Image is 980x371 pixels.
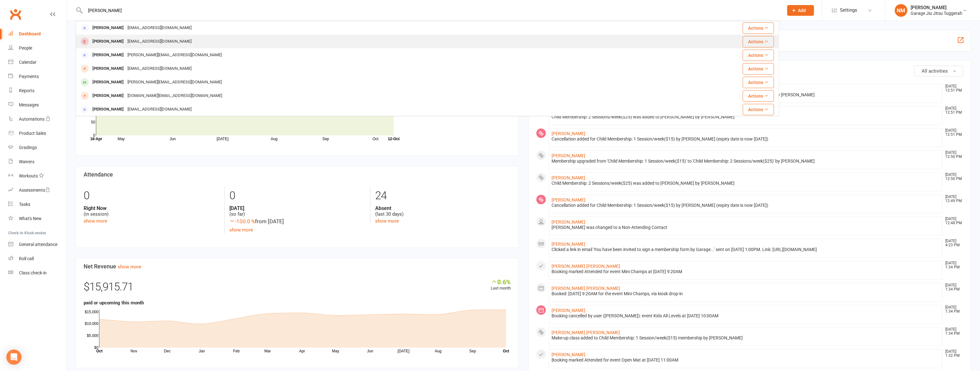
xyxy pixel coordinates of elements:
[19,117,44,122] div: Automations
[552,225,940,230] div: [PERSON_NAME] was changed to a Non-Attending Contact
[8,41,67,55] a: People
[8,212,67,226] a: What's New
[8,252,67,266] a: Roll call
[552,181,940,186] div: Child Membership: 2 Sessions/week($25) was added to [PERSON_NAME] by [PERSON_NAME]
[552,203,940,208] div: Cancellation added for Child Membership: 1 Session/week($15) by [PERSON_NAME] (expiry date is now...
[552,247,940,252] div: Clicked a link in email 'You have been invited to sign a membership form by Garage...' sent on [D...
[126,78,224,87] div: [PERSON_NAME][EMAIL_ADDRESS][DOMAIN_NAME]
[942,173,963,181] time: [DATE] 12:50 PM
[19,173,38,178] div: Workouts
[743,90,774,102] button: Actions
[552,159,940,164] div: Membership upgraded from 'Child Membership: 1 Session/week($15)' to 'Child Membership: 2 Sessions...
[91,23,126,33] div: [PERSON_NAME]
[229,205,365,211] strong: [DATE]
[552,131,585,136] a: [PERSON_NAME]
[552,269,940,274] div: Booking marked Attended for event Mini Champs at [DATE] 9:20AM
[8,183,67,197] a: Assessments
[19,242,57,247] div: General attendance
[19,159,34,164] div: Waivers
[552,175,585,180] a: [PERSON_NAME]
[19,202,30,207] div: Tasks
[19,60,37,65] div: Calendar
[895,4,907,17] div: NM
[118,264,141,270] a: show more
[375,205,511,211] strong: Absent
[942,84,963,93] time: [DATE] 12:51 PM
[942,106,963,115] time: [DATE] 12:51 PM
[743,22,774,34] button: Actions
[942,239,963,247] time: [DATE] 4:23 PM
[91,105,126,114] div: [PERSON_NAME]
[8,112,67,126] a: Automations
[19,256,34,261] div: Roll call
[942,217,963,225] time: [DATE] 12:48 PM
[91,64,126,73] div: [PERSON_NAME]
[19,74,39,79] div: Payments
[8,141,67,155] a: Gradings
[126,91,224,100] div: [DOMAIN_NAME][EMAIL_ADDRESS][DOMAIN_NAME]
[6,350,21,365] div: Open Intercom Messenger
[19,31,41,36] div: Dashboard
[375,218,399,224] a: show more
[922,68,948,74] span: All activities
[8,237,67,252] a: General attendance kiosk mode
[743,63,774,75] button: Actions
[84,205,220,211] strong: Right Now
[83,6,779,15] input: Search...
[19,216,42,221] div: What's New
[8,55,67,69] a: Calendar
[787,5,814,16] button: Add
[8,27,67,41] a: Dashboard
[942,350,963,358] time: [DATE] 1:32 PM
[743,77,774,88] button: Actions
[911,5,962,10] div: [PERSON_NAME]
[552,153,585,158] a: [PERSON_NAME]
[84,218,107,224] a: show more
[552,219,585,224] a: [PERSON_NAME]
[19,270,47,275] div: Class check-in
[552,335,940,341] div: Make-up class added to Child Membership: 1 Session/week($15) membership by [PERSON_NAME]
[126,23,193,33] div: [EMAIL_ADDRESS][DOMAIN_NAME]
[229,227,253,233] a: show more
[19,45,32,51] div: People
[229,186,365,205] div: 0
[8,69,67,84] a: Payments
[914,66,963,76] button: All activities
[743,36,774,47] button: Actions
[126,51,224,60] div: [PERSON_NAME][EMAIL_ADDRESS][DOMAIN_NAME]
[743,50,774,61] button: Actions
[552,136,940,142] div: Cancellation added for Child Membership: 1 Session/week($15) by [PERSON_NAME] (expiry date is now...
[552,291,940,296] div: Booked: [DATE] 9:20AM for the event Mini Champs, via kiosk drop-in
[8,6,23,22] a: Clubworx
[8,84,67,98] a: Reports
[229,217,365,226] div: from [DATE]
[229,218,255,224] span: -100.0 %
[942,129,963,137] time: [DATE] 12:51 PM
[8,169,67,183] a: Workouts
[8,266,67,280] a: Class kiosk mode
[552,114,940,120] div: Child Membership: 2 Sessions/week($25) was added to [PERSON_NAME] by [PERSON_NAME]
[8,126,67,141] a: Product Sales
[743,104,774,115] button: Actions
[19,131,46,136] div: Product Sales
[491,278,511,285] div: 0.6%
[126,37,193,46] div: [EMAIL_ADDRESS][DOMAIN_NAME]
[942,195,963,203] time: [DATE] 12:49 PM
[552,330,620,335] a: [PERSON_NAME] [PERSON_NAME]
[91,51,126,60] div: [PERSON_NAME]
[91,37,126,46] div: [PERSON_NAME]
[8,197,67,212] a: Tasks
[552,286,620,291] a: [PERSON_NAME] [PERSON_NAME]
[19,102,39,107] div: Messages
[19,145,37,150] div: Gradings
[798,8,806,13] span: Add
[84,300,144,306] strong: paid or upcoming this month
[942,151,963,159] time: [DATE] 12:50 PM
[552,264,620,269] a: [PERSON_NAME] [PERSON_NAME]
[942,327,963,336] time: [DATE] 1:34 PM
[942,283,963,291] time: [DATE] 1:34 PM
[552,197,585,202] a: [PERSON_NAME]
[84,171,511,178] h3: Attendance
[19,188,50,193] div: Assessments
[942,261,963,269] time: [DATE] 1:34 PM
